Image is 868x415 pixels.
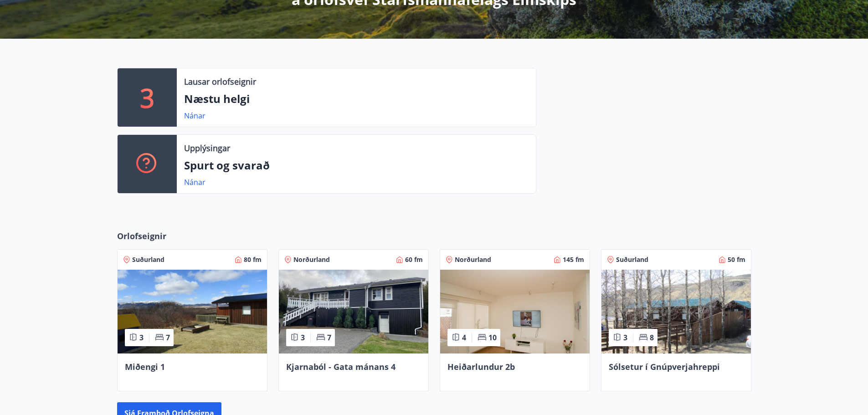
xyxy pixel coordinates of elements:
span: 4 [462,333,466,343]
p: Spurt og svarað [184,158,529,173]
span: Norðurland [293,255,330,264]
span: 80 fm [244,255,262,264]
img: Paella dish [118,270,267,354]
a: Nánar [184,177,205,187]
p: 3 [140,80,154,115]
span: 7 [166,333,170,343]
span: 3 [623,333,627,343]
span: Miðengi 1 [125,361,165,372]
span: 60 fm [405,255,423,264]
a: Nánar [184,111,205,121]
span: 3 [139,333,144,343]
span: 7 [327,333,331,343]
span: 50 fm [728,255,745,264]
p: Upplýsingar [184,142,230,154]
img: Paella dish [601,270,751,354]
span: 3 [301,333,305,343]
img: Paella dish [279,270,428,354]
p: Næstu helgi [184,91,529,107]
span: 10 [488,333,497,343]
p: Lausar orlofseignir [184,76,256,87]
span: Suðurland [616,255,648,264]
span: Orlofseignir [117,230,166,242]
span: Kjarnaból - Gata mánans 4 [286,361,395,372]
span: Norðurland [455,255,491,264]
span: Heiðarlundur 2b [447,361,515,372]
span: Suðurland [132,255,164,264]
img: Paella dish [440,270,590,354]
span: 145 fm [563,255,584,264]
span: Sólsetur í Gnúpverjahreppi [609,361,720,372]
span: 8 [650,333,654,343]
